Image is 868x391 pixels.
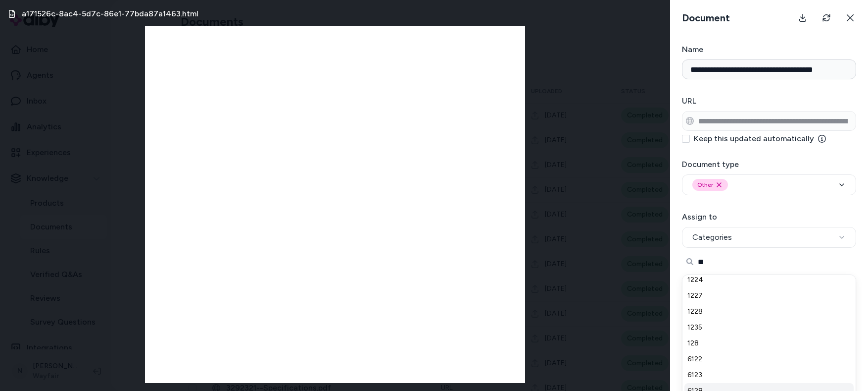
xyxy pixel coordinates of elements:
[715,181,723,189] button: Remove other option
[817,8,836,28] button: Refresh
[684,288,854,304] li: 1227
[682,95,856,107] h3: URL
[684,335,854,351] li: 128
[682,212,717,222] label: Assign to
[684,272,854,288] li: 1224
[682,159,856,170] h3: Document type
[684,367,854,383] li: 6123
[682,44,856,56] h3: Name
[684,320,854,335] li: 1235
[22,8,198,20] h3: a171526c-8ac4-5d7c-86e1-77bda87a1463.html
[684,304,854,320] li: 1228
[684,351,854,367] li: 6122
[694,135,826,143] label: Keep this updated automatically
[692,231,732,243] span: Categories
[692,179,728,191] div: Other
[682,174,856,195] button: OtherRemove other option
[678,11,734,25] h3: Document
